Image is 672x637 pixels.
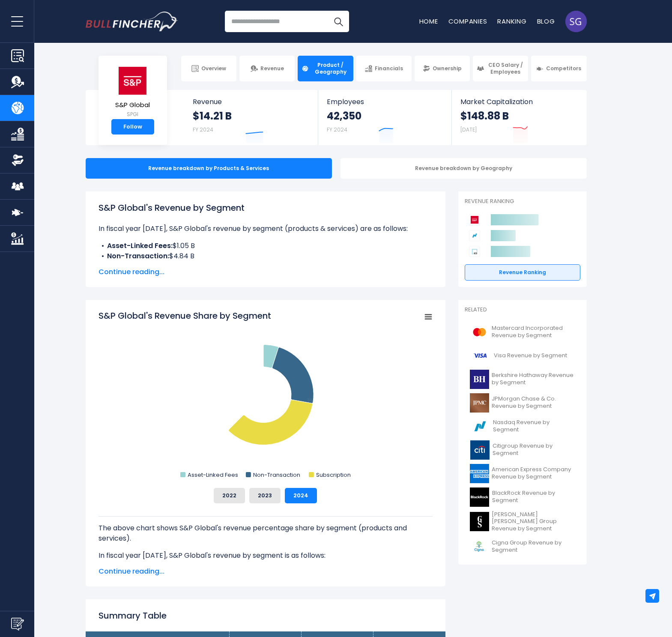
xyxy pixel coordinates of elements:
[492,372,575,386] span: Berkshire Hathaway Revenue by Segment
[497,17,526,26] a: Ranking
[193,126,213,133] small: FY 2024
[492,539,575,554] span: Cigna Group Revenue by Segment
[193,109,232,123] strong: $14.21 B
[214,488,245,503] button: 2022
[260,65,284,72] span: Revenue
[465,485,580,509] a: BlackRock Revenue by Segment
[465,438,580,462] a: Citigroup Revenue by Segment
[99,310,271,322] tspan: S&P Global's Revenue Share by Segment
[307,397,322,404] tspan: 36.6 %
[327,109,361,123] strong: 42,350
[340,158,587,179] div: Revenue breakdown by Geography
[470,370,489,389] img: BRK-B logo
[465,264,580,281] a: Revenue Ranking
[107,251,169,261] b: Non-Transaction:
[311,62,349,75] span: Product / Geography
[470,464,489,483] img: AXP logo
[470,346,491,365] img: V logo
[318,90,451,145] a: Employees 42,350 FY 2024
[465,509,580,535] a: [PERSON_NAME] [PERSON_NAME] Group Revenue by Segment
[249,488,281,503] button: 2023
[452,90,585,145] a: Market Capitalization $148.88 B [DATE]
[188,471,238,479] text: Asset-Linked Fees
[465,462,580,485] a: American Express Company Revenue by Segment
[99,241,433,251] li: $1.05 B
[469,246,480,257] img: Intercontinental Exchange competitors logo
[473,56,528,81] a: CEO Salary / Employees
[86,12,178,31] a: Go to homepage
[470,487,490,507] img: BLK logo
[465,344,580,368] a: Visa Revenue by Segment
[271,344,283,350] tspan: 7.9 %
[465,306,580,314] p: Related
[327,98,443,106] span: Employees
[201,65,226,72] span: Overview
[99,251,433,261] li: $4.84 B
[465,368,580,391] a: Berkshire Hathaway Revenue by Segment
[316,471,350,479] text: Subscription
[470,512,489,531] img: GS logo
[99,267,433,277] span: Continue reading...
[470,417,491,436] img: NDAQ logo
[115,66,150,120] a: S&P Global SPGI
[99,566,433,577] span: Continue reading...
[470,537,489,556] img: CI logo
[433,65,462,72] span: Ownership
[99,224,433,234] p: In fiscal year [DATE], S&P Global's revenue by segment (products & services) are as follows:
[419,17,438,26] a: Home
[470,393,489,413] img: JPM logo
[492,490,575,504] span: BlackRock Revenue by Segment
[239,56,295,81] a: Revenue
[193,98,310,106] span: Revenue
[465,198,580,205] p: Revenue Ranking
[493,443,575,457] span: Citigroup Revenue by Segment
[460,109,509,123] strong: $148.88 B
[285,488,317,503] button: 2024
[469,214,480,225] img: S&P Global competitors logo
[86,158,332,179] div: Revenue breakdown by Products & Services
[470,323,489,342] img: MA logo
[298,56,353,81] a: Product / Geography
[492,325,575,339] span: Mastercard Incorporated Revenue by Segment
[492,466,575,481] span: American Express Company Revenue by Segment
[99,523,433,544] p: The above chart shows S&P Global's revenue percentage share by segment (products and services).
[465,320,580,344] a: Mastercard Incorporated Revenue by Segment
[460,126,477,133] small: [DATE]
[206,402,221,408] tspan: 55.5 %
[546,65,581,72] span: Competitors
[494,352,567,359] span: Visa Revenue by Segment
[375,65,403,72] span: Financials
[465,535,580,558] a: Cigna Group Revenue by Segment
[99,609,433,622] h2: Summary Table
[115,102,150,109] span: S&P Global
[107,241,173,251] b: Asset-Linked Fees:
[492,511,575,533] span: [PERSON_NAME] [PERSON_NAME] Group Revenue by Segment
[492,395,575,410] span: JPMorgan Chase & Co. Revenue by Segment
[99,550,433,561] p: In fiscal year [DATE], S&P Global's revenue by segment is as follows:
[86,12,178,31] img: Bullfincher logo
[328,11,349,32] button: Search
[181,56,236,81] a: Overview
[99,310,433,481] svg: S&P Global's Revenue Share by Segment
[327,126,347,133] small: FY 2024
[99,201,433,214] h1: S&P Global's Revenue by Segment
[465,415,580,438] a: Nasdaq Revenue by Segment
[460,98,577,106] span: Market Capitalization
[470,440,490,460] img: C logo
[253,471,300,479] text: Non-Transaction
[415,56,470,81] a: Ownership
[531,56,586,81] a: Competitors
[11,154,24,167] img: Ownership
[537,17,555,26] a: Blog
[469,230,480,241] img: Nasdaq competitors logo
[115,111,150,118] small: SPGI
[184,90,318,145] a: Revenue $14.21 B FY 2024
[493,419,575,434] span: Nasdaq Revenue by Segment
[465,391,580,415] a: JPMorgan Chase & Co. Revenue by Segment
[487,62,524,75] span: CEO Salary / Employees
[111,119,154,135] a: Follow
[448,17,487,26] a: Companies
[356,56,412,81] a: Financials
